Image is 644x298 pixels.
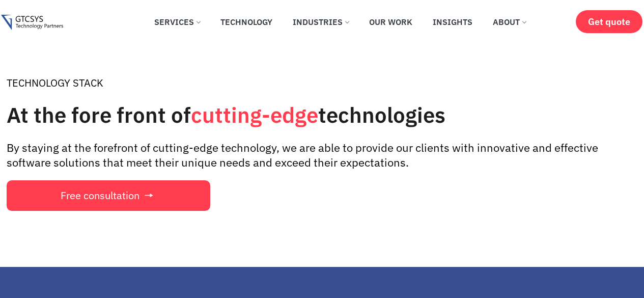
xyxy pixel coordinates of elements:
[485,11,534,33] a: About
[361,11,420,33] a: Our Work
[576,10,642,33] a: Get quote
[425,11,480,33] a: Insights
[7,180,210,211] a: Free consultation
[61,191,139,201] span: Free consultation
[588,16,630,27] span: Get quote
[285,11,356,33] a: Industries
[7,141,638,170] div: By staying at the forefront of cutting-edge technology, we are able to provide our clients with i...
[7,76,638,90] div: TECHNOLOGY STACK
[191,101,318,129] span: cutting-edge
[147,11,208,33] a: Services
[7,100,638,130] h1: At the fore front of technologies
[213,11,280,33] a: Technology
[1,15,63,31] img: Gtcsys logo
